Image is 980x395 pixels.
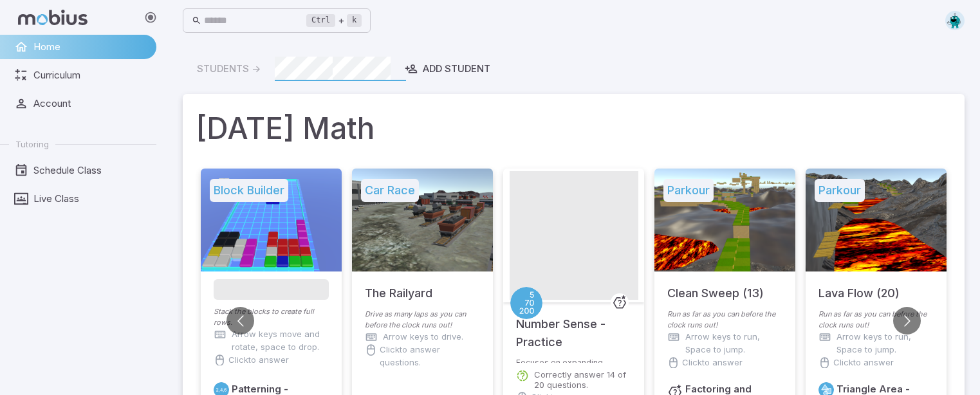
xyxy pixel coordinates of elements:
[945,11,965,30] img: octagon.svg
[818,271,900,302] h5: Lava Flow (20)
[214,306,329,328] p: Stack the blocks to create full rows.
[510,287,542,319] a: Place Value
[818,309,934,331] p: Run as far as you can before the clock runs out!
[15,138,49,150] span: Tutoring
[815,179,865,202] h5: Parkour
[685,331,782,356] p: Arrow keys to run, Space to jump.
[383,331,463,344] p: Arrow keys to drive.
[837,331,934,356] p: Arrow keys to run, Space to jump.
[667,309,782,331] p: Run as far as you can before the clock runs out!
[232,328,329,354] p: Arrow keys move and rotate, space to drop.
[380,344,480,369] p: Click to answer questions.
[365,309,480,331] p: Drive as many laps as you can before the clock runs out!
[361,179,419,202] h5: Car Race
[227,307,254,335] button: Go to previous slide
[196,107,952,151] h1: [DATE] Math
[33,96,147,111] span: Account
[682,356,782,382] p: Click to answer questions.
[405,62,490,76] div: Add Student
[365,271,432,302] h5: The Railyard
[534,369,631,390] p: Correctly answer 14 of 20 questions.
[347,14,362,27] kbd: k
[210,179,288,202] h5: Block Builder
[228,354,329,380] p: Click to answer questions.
[667,271,764,302] h5: Clean Sweep (13)
[33,163,147,178] span: Schedule Class
[516,358,631,363] p: Focuses on expanding comfort with numbers and place values.
[306,14,335,27] kbd: Ctrl
[33,68,147,82] span: Curriculum
[893,307,921,335] button: Go to next slide
[516,302,631,351] h5: Number Sense - Practice
[33,40,147,54] span: Home
[833,356,934,382] p: Click to answer questions.
[663,179,714,202] h5: Parkour
[33,192,147,206] span: Live Class
[306,13,362,28] div: +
